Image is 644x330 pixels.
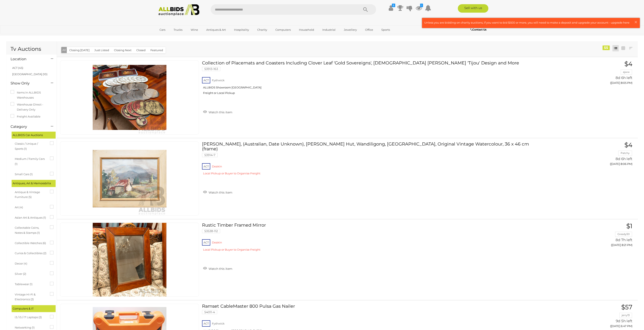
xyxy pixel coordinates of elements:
[379,26,393,33] a: Sports
[355,4,376,15] button: Search
[205,223,538,255] a: Rustic Timber Framed Mirror 53538-112 ACT Deakin Local Pickup or Buyer to Organise Freight
[388,4,394,12] a: $
[15,324,46,330] span: Networking (1)
[15,270,46,276] span: Silver (2)
[148,47,166,53] button: Featured
[171,26,185,33] a: Trucks
[458,4,488,13] a: Sell with us
[15,140,46,151] span: Classic / Unique / Sports (1)
[470,28,486,31] b: Contact Us
[15,240,46,246] span: Collectible Watches (6)
[254,26,270,33] a: Charity
[15,204,46,210] span: Art (4)
[61,47,67,53] button: All
[544,304,634,330] a: $57 jerry13 9d 5h left ([DATE] 6:47 PM)
[11,90,52,100] label: Items in ALLBIDS Warehouses
[15,171,46,177] span: Small Cars (1)
[470,27,487,32] a: Contact Us
[156,4,202,16] img: Allbids.com.au
[15,214,46,220] span: Asian Art & Antiques (1)
[205,142,538,178] a: [PERSON_NAME], (Australian, Date Unknown), [PERSON_NAME] Hut, Wandiligong, [GEOGRAPHIC_DATA], Ori...
[420,4,423,7] i: 1
[111,47,134,53] button: Closing Next
[296,26,317,33] a: Household
[15,314,46,320] span: i3 / i5 / i7 Laptops (2)
[15,155,46,166] span: Medium / Family Cars (1)
[362,26,376,33] a: Office
[416,4,422,12] a: 1
[15,291,46,302] span: Vintage Hi-Fi & Electronics (2)
[15,250,46,256] span: Curios & Collectibles (2)
[15,281,46,287] span: Tablewear (1)
[544,142,634,168] a: $4 Patchy 8d 6h left ([DATE] 8:06 PM)
[157,26,168,33] a: Cars
[202,109,233,115] a: Watch this item
[204,26,229,33] a: Antiques & Art
[208,267,232,271] span: Watch this item
[626,222,632,230] span: $1
[231,26,252,33] a: Hospitality
[15,224,46,235] span: Collectable Coins, Notes & Stamps (1)
[202,189,233,195] a: Watch this item
[208,110,232,114] span: Watch this item
[12,72,47,76] a: [GEOGRAPHIC_DATA] (10)
[602,45,610,50] div: 55
[11,81,44,85] h4: Show Only
[624,141,632,149] span: $4
[157,33,192,40] a: [GEOGRAPHIC_DATA]
[205,60,538,98] a: Collection of Placemats and Coasters Including Clover Leaf 'Gold Sovereigns', [DEMOGRAPHIC_DATA] ...
[208,191,232,194] span: Watch this item
[11,46,52,52] h1: Tv Auctions
[621,303,632,311] span: $57
[320,26,338,33] a: Industrial
[11,114,40,119] label: Freight Available
[12,305,56,312] div: Computers & IT
[544,60,634,87] a: $4 ajww 8d 6h left ([DATE] 8:05 PM)
[93,223,166,297] img: 53538-112a.jpg
[202,265,233,271] a: Watch this item
[544,223,634,249] a: $1 Greedy50 8d 7h left ([DATE] 8:21 PM)
[92,47,112,53] button: Just Listed
[15,189,46,200] span: Antique & Vintage Furniture (5)
[15,260,46,266] span: Decor (4)
[624,60,632,68] span: $4
[634,18,638,26] span: ×
[93,61,166,134] img: 53913-163a.jpg
[12,66,23,69] a: ACT (45)
[12,132,56,139] div: ALLBIDS Car Auctions
[273,26,293,33] a: Computers
[11,125,44,129] h4: Category
[11,102,52,112] label: Warehouse Direct - Delivery Only
[188,26,201,33] a: Wine
[93,142,166,215] img: 53914-7a.jpg
[67,47,92,53] button: Closing [DATE]
[134,47,148,53] button: Closed
[11,57,44,61] h4: Location
[341,26,360,33] a: Jewellery
[12,180,56,187] div: Antiques, Art & Memorabilia
[392,4,395,7] i: $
